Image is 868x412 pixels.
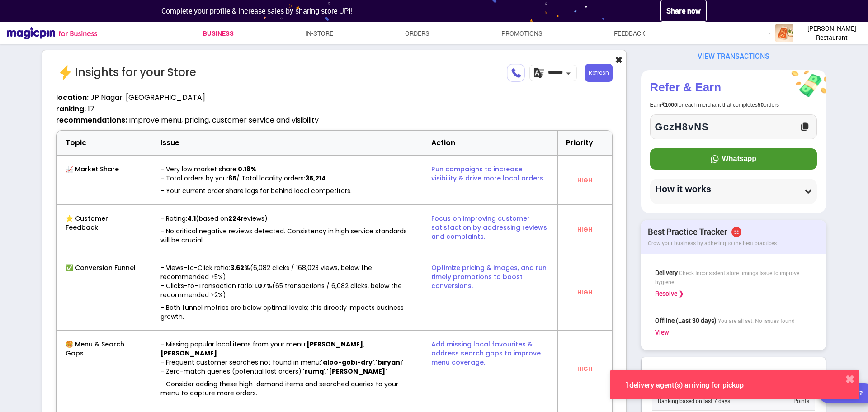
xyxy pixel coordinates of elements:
[160,165,413,183] div: - Very low market share: - Total orders by you: / Total locality orders:
[572,175,598,186] span: High
[783,59,837,113] img: image
[56,115,127,126] span: recommendations :
[238,165,256,174] strong: 0.18%
[585,64,613,82] div: Refresh
[431,165,548,183] a: Run campaigns to increase visibility & drive more local orders
[658,397,730,405] div: Ranking based on last 7 days
[422,131,558,156] div: Action
[160,263,413,299] div: - Views-to-Click ratio: (6,082 clicks / 168,023 views, below the recommended >5%) - Clicks-to-Tra...
[648,227,727,237] span: Best Practice Tracker
[56,93,89,103] span: location :
[254,281,272,290] strong: 1.07%
[572,363,598,374] span: High
[656,184,711,194] h3: How it works
[57,156,151,204] div: 📈 Market Share
[614,25,645,42] a: Feedback
[431,340,548,367] a: Add missing local favourites & address search gaps to improve menu coverage.
[666,6,701,16] span: Share now
[160,379,413,398] div: - Consider adding these high-demand items and searched queries to your menu to capture more orders.
[307,340,363,349] strong: [PERSON_NAME]
[718,317,795,324] span: You are all set. No issues found
[558,131,612,156] div: Priority
[799,121,810,133] img: image
[775,24,793,42] img: logo
[648,239,778,246] span: Grow your business by adhering to the best practices.
[431,263,548,290] a: Optimize pricing & images, and run timely promotions to boost conversions.
[303,367,325,376] strong: 'rumq'
[650,101,817,109] p: Earn for each merchant that completes orders
[160,214,413,223] div: - Rating: (based on reviews)
[151,131,422,156] div: Issue
[650,148,817,170] button: Whatsapp
[305,174,326,183] strong: 35,214
[840,370,859,388] button: close
[160,227,413,245] div: - No critical negative reviews detected. Consistency in high service standards will be crucial.
[56,64,74,82] img: Insights for your Store
[90,93,205,103] span: JP Nagar, [GEOGRAPHIC_DATA]
[230,263,250,272] strong: 3.62%
[56,104,86,114] span: ranking :
[57,205,151,254] div: ⭐ Customer Feedback
[327,367,387,376] strong: '[PERSON_NAME]'
[731,227,741,237] img: heading icon side to title
[203,25,234,42] a: Business
[661,102,677,108] span: ₹1000
[160,186,413,195] div: - Your current order share lags far behind local competitors.
[161,6,353,16] span: Complete your profile & increase sales by sharing store UPI!
[572,287,598,298] span: High
[641,50,826,63] div: VIEW TRANSACTIONS
[650,79,817,96] p: Refer & Earn
[798,24,866,42] span: [PERSON_NAME] Restaurant
[129,115,319,126] span: Improve menu, pricing, customer service and visibility
[57,331,151,407] div: 🍔 Menu & Search Gaps
[160,340,413,376] div: - Missing popular local items from your menu: , - Frequent customer searches not found in menu: ,...
[405,25,429,42] a: Orders
[431,214,548,241] a: Focus on improving customer satisfaction by addressing reviews and complaints.
[321,358,374,367] strong: 'aloo-gobi-dry'
[376,358,404,367] strong: 'biryani'
[572,224,598,235] span: High
[655,120,709,134] span: GczH8vNS
[655,269,799,285] span: Check Inconsistent store timings Issue to improve hygiene.
[160,303,413,321] div: - Both funnel metrics are below optimal levels; this directly impacts business growth.
[160,349,217,358] strong: [PERSON_NAME]
[501,25,542,42] a: Promotions
[689,369,707,388] img: trophy.14a8acd4.svg
[56,64,196,82] h3: Insights for your Store
[57,254,151,330] div: ✅ Conversion Funnel
[615,54,623,67] button: ✖
[305,25,333,42] a: In-store
[57,131,151,156] div: Topic
[603,380,766,389] div: 1 delivery agent(s) arriving for pickup
[228,214,241,223] strong: 224
[187,214,196,223] strong: 4.1
[88,104,94,114] span: 17
[797,119,812,134] button: Copy code
[228,174,236,183] strong: 65
[655,325,669,336] button: View
[507,64,525,82] img: Description of the image
[758,102,764,108] span: 50
[7,27,97,39] img: Magicpin
[655,316,717,325] span: Offline (Last 30 days)
[655,268,678,277] span: Delivery
[655,286,684,297] button: Resolve ❯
